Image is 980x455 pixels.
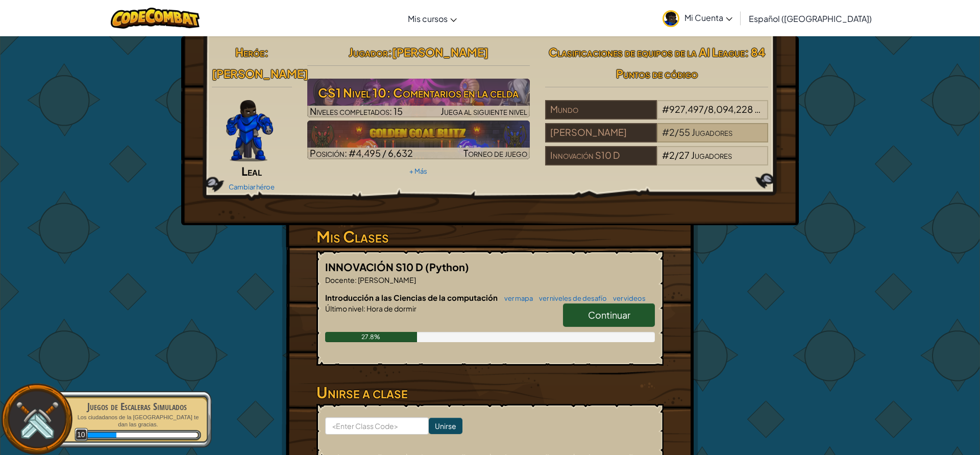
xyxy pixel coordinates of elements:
a: ver videos [608,294,646,302]
span: [PERSON_NAME] [212,66,308,81]
span: Hora de dormir [365,304,416,313]
span: : [363,304,365,313]
div: Mundo [545,100,656,119]
h3: CS1 Nivel 10: Comentarios en la celda [307,81,530,104]
p: Los ciudadanos de la [GEOGRAPHIC_DATA] te dan las gracias. [72,414,201,428]
span: # [662,149,669,161]
span: 27 [679,149,690,161]
span: # [662,103,669,115]
span: Heróe [235,45,264,59]
span: : [264,45,268,59]
a: [PERSON_NAME]#2/55Jugadores [545,133,768,145]
a: Mundo#927,497/8,094,228Jugadores [545,110,768,122]
img: Gordon-selection-pose.png [226,100,273,161]
span: / [704,103,708,115]
a: Innovación S10 D#2/27Jugadores [545,156,768,167]
span: : 84 Puntos de código [616,45,765,81]
span: INNOVACIÓN S10 D [325,260,425,273]
span: Niveles completados: 15 [310,105,403,117]
span: Juega al siguiente nivel [440,105,527,117]
input: Unirse [429,418,462,434]
h3: Mis Clases [316,225,664,248]
img: avatar [663,10,679,27]
img: swords.png [14,396,60,443]
a: Mi Cuenta [657,2,738,34]
img: Golden Goal [307,121,530,159]
span: Mi Cuenta [684,12,732,23]
a: Posición: #4,495 / 6,632Torneo de juego [307,121,530,159]
span: 2 [669,126,675,138]
span: : [355,275,357,284]
span: [PERSON_NAME] [357,275,416,284]
span: 2 [669,149,675,161]
span: Jugadores [692,126,732,138]
span: Docente [325,275,355,284]
span: Mis cursos [408,13,448,24]
h3: Unirse a clase [316,381,664,404]
a: ver mapa [499,294,533,302]
a: Español ([GEOGRAPHIC_DATA]) [744,5,877,32]
div: 27.8% [325,332,417,342]
a: + Más [409,167,427,175]
span: 8,094,228 [708,103,753,115]
span: 10 [75,428,88,442]
img: CodeCombat logo [111,8,200,29]
span: / [675,126,679,138]
span: Clasificaciones de equipos de la AI League [549,45,745,59]
span: Torneo de juego [463,147,527,159]
a: ver niveles de desafío [534,294,607,302]
span: [PERSON_NAME] [392,45,488,59]
span: Introducción a las Ciencias de la computación [325,293,499,302]
span: 927,497 [669,103,704,115]
span: : [388,45,392,59]
input: <Enter Class Code> [325,417,429,435]
span: Último nivel [325,304,363,313]
span: # [662,126,669,138]
span: Español ([GEOGRAPHIC_DATA]) [749,13,872,24]
span: (Python) [425,260,469,273]
span: 55 [679,126,690,138]
a: Mis cursos [403,5,462,32]
span: Continuar [588,309,630,321]
div: [PERSON_NAME] [545,123,656,142]
span: Jugadores [691,149,732,161]
a: Cambiar héroe [229,183,275,191]
span: Leal [241,164,262,178]
span: Jugador [349,45,388,59]
div: Juegos de Escaleras Simulados [72,399,201,414]
div: Innovación S10 D [545,146,656,165]
img: CS1 Nivel 10: Comentarios en la celda [307,79,530,117]
span: / [675,149,679,161]
span: Posición: #4,495 / 6,632 [310,147,413,159]
a: Juega al siguiente nivel [307,79,530,117]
